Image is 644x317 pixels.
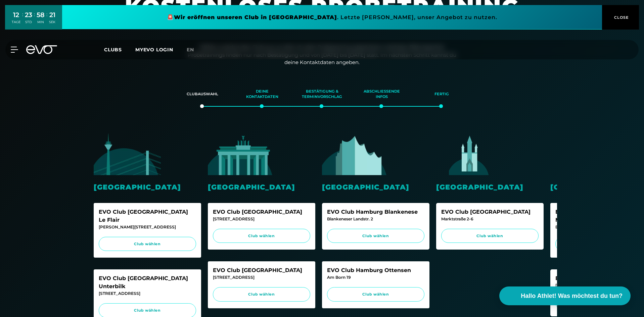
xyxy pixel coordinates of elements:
[322,133,389,175] img: evofitness
[333,233,418,239] span: Club wählen
[187,46,202,54] a: en
[213,229,310,243] a: Club wählen
[37,10,45,20] div: 58
[213,274,310,280] div: [STREET_ADDRESS]
[219,233,304,239] span: Club wählen
[49,10,55,20] div: 21
[37,20,45,24] div: MIN
[213,287,310,302] a: Club wählen
[612,14,629,20] span: CLOSE
[99,208,196,224] div: EVO Club [GEOGRAPHIC_DATA] Le Flair
[550,133,617,175] img: evofitness
[213,216,310,222] div: [STREET_ADDRESS]
[436,182,544,192] div: [GEOGRAPHIC_DATA]
[135,47,173,53] a: MYEVO LOGIN
[99,237,196,251] a: Club wählen
[602,5,639,30] button: CLOSE
[241,85,284,103] div: Deine Kontaktdaten
[333,292,418,297] span: Club wählen
[99,224,196,230] div: [PERSON_NAME][STREET_ADDRESS]
[208,133,275,175] img: evofitness
[327,216,424,222] div: Blankeneser Landstr. 2
[104,46,135,53] a: Clubs
[99,290,196,297] div: [STREET_ADDRESS]
[12,10,20,20] div: 12
[49,20,55,24] div: SEK
[327,229,424,243] a: Club wählen
[94,133,161,175] img: evofitness
[327,274,424,280] div: Am Born 19
[448,233,532,239] span: Club wählen
[22,11,23,29] div: :
[420,85,463,103] div: Fertig
[499,286,631,305] button: Hallo Athlet! Was möchtest du tun?
[441,208,539,216] div: EVO Club [GEOGRAPHIC_DATA]
[34,11,35,29] div: :
[219,292,304,297] span: Club wählen
[105,308,190,313] span: Club wählen
[105,241,190,247] span: Club wählen
[213,208,310,216] div: EVO Club [GEOGRAPHIC_DATA]
[327,287,424,302] a: Club wählen
[301,85,343,103] div: Bestätigung & Terminvorschlag
[436,133,503,175] img: evofitness
[327,266,424,274] div: EVO Club Hamburg Ottensen
[94,182,201,192] div: [GEOGRAPHIC_DATA]
[360,85,403,103] div: Abschließende Infos
[12,20,20,24] div: TAGE
[99,274,196,290] div: EVO Club [GEOGRAPHIC_DATA] Unterbilk
[521,292,623,301] span: Hallo Athlet! Was möchtest du tun?
[441,229,539,243] a: Club wählen
[25,10,32,20] div: 23
[441,216,539,222] div: Marktstraße 2-6
[181,85,224,103] div: Clubauswahl
[322,182,429,192] div: [GEOGRAPHIC_DATA]
[46,11,47,29] div: :
[187,47,194,53] span: en
[25,20,32,24] div: STD
[104,47,122,53] span: Clubs
[213,266,310,274] div: EVO Club [GEOGRAPHIC_DATA]
[327,208,424,216] div: EVO Club Hamburg Blankenese
[208,182,315,192] div: [GEOGRAPHIC_DATA]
